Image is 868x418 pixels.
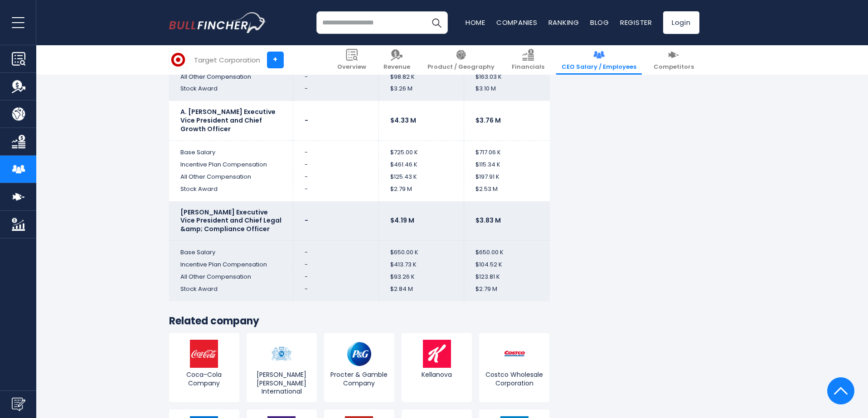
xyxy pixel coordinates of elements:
td: Stock Award [169,183,293,201]
td: $123.81 K [464,271,550,283]
td: - [293,271,379,283]
td: All Other Compensation [169,271,293,283]
td: $197.91 K [464,171,550,183]
b: - [305,216,308,225]
td: $461.46 K [378,159,464,171]
td: $2.79 M [464,283,550,301]
img: K logo [423,340,451,368]
b: $4.19 M [390,216,414,225]
a: Register [620,18,652,27]
span: Coca-Cola Company [171,370,237,387]
img: TGT logo [170,51,187,68]
td: $717.06 K [464,140,550,158]
td: - [293,183,379,201]
td: $93.26 K [378,271,464,283]
a: Home [466,18,485,27]
a: Competitors [648,45,699,75]
a: Financials [506,45,550,75]
span: Overview [337,63,366,71]
td: - [293,259,379,271]
td: $413.73 K [378,259,464,271]
span: Financials [512,63,544,71]
b: $3.76 M [475,116,501,125]
a: Login [663,11,699,34]
span: [PERSON_NAME] [PERSON_NAME] International [249,370,315,395]
a: Blog [590,18,609,27]
span: Competitors [654,63,694,71]
a: Overview [332,45,372,75]
a: [PERSON_NAME] [PERSON_NAME] International [247,333,317,402]
td: $650.00 K [464,241,550,259]
td: $163.03 K [464,71,550,83]
td: $2.84 M [378,283,464,301]
a: Revenue [378,45,416,75]
a: Kellanova [402,333,472,402]
td: - [293,159,379,171]
td: Incentive Plan Compensation [169,159,293,171]
span: CEO Salary / Employees [562,63,636,71]
a: + [267,52,284,68]
td: Base Salary [169,241,293,259]
a: Costco Wholesale Corporation [479,333,549,402]
a: Procter & Gamble Company [324,333,394,402]
img: KO logo [190,340,218,368]
b: [PERSON_NAME] Executive Vice President and Chief Legal &amp; Compliance Officer [180,208,281,234]
td: Incentive Plan Compensation [169,259,293,271]
span: Revenue [383,63,410,71]
td: $3.10 M [464,83,550,101]
td: - [293,83,379,101]
td: Stock Award [169,83,293,101]
td: Stock Award [169,283,293,301]
td: $2.53 M [464,183,550,201]
h3: Related company [169,315,550,328]
td: $650.00 K [378,241,464,259]
a: Product / Geography [422,45,500,75]
td: All Other Compensation [169,71,293,83]
b: $4.33 M [390,116,416,125]
td: Base Salary [169,140,293,158]
a: Coca-Cola Company [169,333,239,402]
img: COST logo [500,340,529,368]
b: - [305,116,308,125]
span: Costco Wholesale Corporation [481,370,547,387]
img: PM logo [267,340,296,368]
td: $125.43 K [378,171,464,183]
td: $104.52 K [464,259,550,271]
button: Search [425,11,448,34]
a: CEO Salary / Employees [556,45,642,75]
td: All Other Compensation [169,171,293,183]
img: bullfincher logo [169,12,267,33]
div: Target Corporation [194,55,260,65]
td: - [293,283,379,301]
td: - [293,171,379,183]
img: PG logo [345,340,373,368]
td: $725.00 K [378,140,464,158]
span: Procter & Gamble Company [326,370,392,387]
td: - [293,71,379,83]
a: Go to homepage [169,12,267,33]
b: $3.83 M [475,216,501,225]
td: $3.26 M [378,83,464,101]
td: - [293,241,379,259]
td: - [293,140,379,158]
b: A. [PERSON_NAME] Executive Vice President and Chief Growth Officer [180,107,276,133]
span: Kellanova [404,370,470,379]
span: Product / Geography [427,63,495,71]
a: Ranking [548,18,579,27]
a: Companies [496,18,538,27]
td: $98.82 K [378,71,464,83]
td: $2.79 M [378,183,464,201]
td: $115.34 K [464,159,550,171]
